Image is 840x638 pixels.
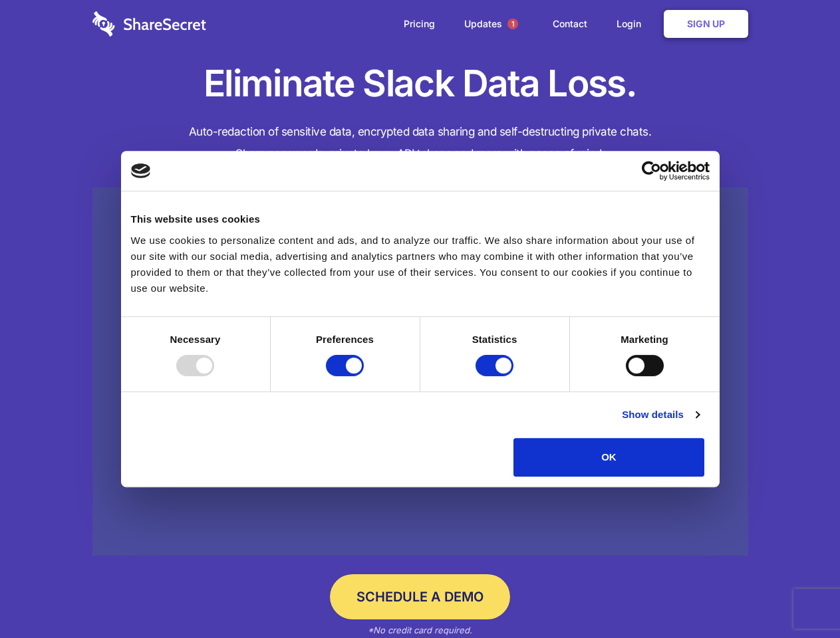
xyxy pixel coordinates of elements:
strong: Preferences [316,334,374,345]
a: Wistia video thumbnail [92,187,748,556]
a: Show details [622,407,699,423]
div: We use cookies to personalize content and ads, and to analyze our traffic. We also share informat... [131,233,710,296]
a: Schedule a Demo [330,574,510,619]
h1: Eliminate Slack Data Loss. [92,60,748,108]
span: 1 [507,19,518,29]
img: logo-wordmark-white-trans-d4663122ce5f474addd5e946df7df03e33cb6a1c49d2221995e7729f52c070b2.svg [92,11,206,37]
img: logo [131,163,151,178]
a: Usercentrics Cookiebot - opens in a new window [593,161,710,181]
a: Contact [539,3,601,45]
em: *No credit card required. [368,625,472,635]
strong: Statistics [472,334,517,345]
div: This website uses cookies [131,211,710,227]
strong: Marketing [621,334,668,345]
strong: Necessary [170,334,221,345]
button: OK [513,438,704,477]
h4: Auto-redaction of sensitive data, encrypted data sharing and self-destructing private chats. Shar... [92,121,748,165]
a: Pricing [390,3,448,45]
a: Login [603,3,661,45]
a: Sign Up [664,10,748,38]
